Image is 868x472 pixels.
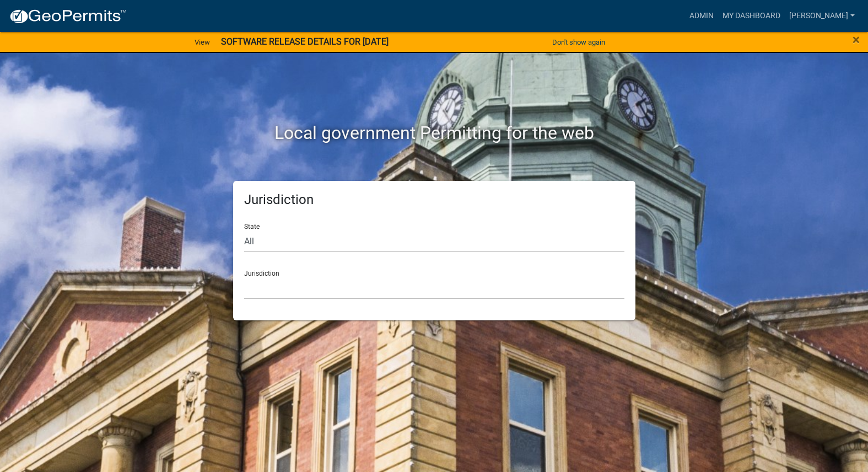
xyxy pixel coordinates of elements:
[785,6,859,26] a: [PERSON_NAME]
[853,32,860,47] span: ×
[685,6,718,26] a: Admin
[718,6,785,26] a: My Dashboard
[548,33,610,51] button: Don't show again
[244,192,624,208] h5: Jurisdiction
[190,33,214,51] a: View
[128,122,740,143] h2: Local government Permitting for the web
[853,33,860,46] button: Close
[221,36,389,47] strong: SOFTWARE RELEASE DETAILS FOR [DATE]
